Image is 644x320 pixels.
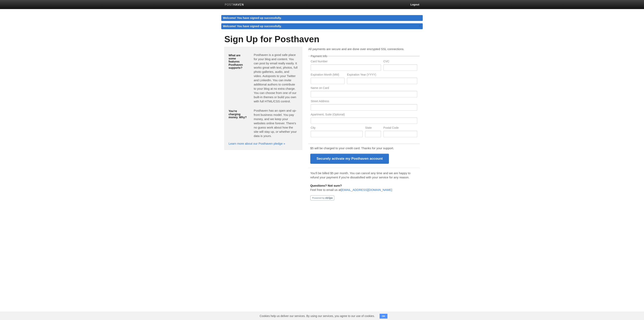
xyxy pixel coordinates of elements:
div: Welcome! You have signed up successfully. [221,15,423,21]
p: Posthaven has an open and up-front business model. You pay money, and we keep your websites onlin... [254,108,298,138]
label: State [365,126,381,130]
b: Questions? Not sure? [310,184,342,187]
a: [EMAIL_ADDRESS][DOMAIN_NAME] [341,188,392,191]
span: Cookies help us deliver our services. By using our services, you agree to our use of cookies. [256,312,379,320]
label: Name on Card [311,86,417,90]
label: Expiration Month (MM) [311,73,345,77]
h5: You're charging money. Why? [229,110,248,119]
label: Expiration Year (YYYY) [347,73,417,77]
p: All payments are secure and are done over encrypted SSL connections. [308,47,420,51]
label: Card Number [311,60,381,64]
span: Welcome! You have signed up successfully. [223,25,282,28]
a: Learn more about our Posthaven pledge » [229,142,285,145]
a: × [418,23,422,28]
legend: Payment Info [310,55,328,58]
input: Securely activate my Posthaven account [310,154,389,164]
p: Posthaven is a good safe place for your blog and content. You can post by email really easily. It... [254,53,298,103]
img: Posthaven-bar [225,3,244,6]
label: Apartment, Suite (Optional) [311,113,417,117]
p: Feel free to email us at [310,183,418,192]
h1: Sign Up for Posthaven [224,34,420,44]
p: $5 will be charged to your credit card. Thanks for your support. [310,146,418,150]
h5: What are some features Posthaven supports? [229,54,248,69]
label: City [311,126,363,130]
button: OK [380,314,387,319]
label: CVC [383,60,417,64]
label: Postal Code [383,126,417,130]
label: Street Address [311,100,417,104]
p: You'll be billed $5 per month. You can cancel any time and we are happy to refund your payment if... [310,171,418,179]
